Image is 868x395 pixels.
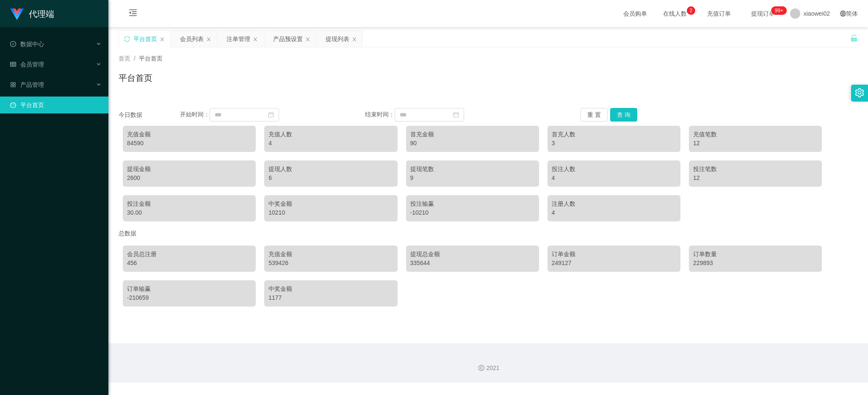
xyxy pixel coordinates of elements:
div: 4 [552,208,676,217]
div: 会员列表 [180,31,204,47]
div: 4 [552,174,676,182]
a: 图标: dashboard平台首页 [10,97,102,113]
sup: 2 [687,6,695,15]
span: 结束时间： [365,111,395,118]
span: 会员管理 [10,61,44,68]
span: 平台首页 [139,55,163,62]
i: 图标: menu-fold [119,0,147,28]
div: 提现总金额 [410,250,535,259]
p: 2 [689,6,692,15]
div: 12 [693,174,818,182]
span: 首页 [119,55,130,62]
h1: 平台首页 [119,72,152,84]
i: 图标: copyright [478,365,484,371]
div: 提现人数 [268,165,393,174]
span: 提现订单 [747,11,779,17]
div: 订单金额 [552,250,676,259]
div: -10210 [410,208,535,217]
span: 充值订单 [703,11,735,17]
div: 首充人数 [552,130,676,139]
div: 充值人数 [268,130,393,139]
div: 1177 [268,293,393,302]
div: 30.00 [127,208,252,217]
span: 数据中心 [10,41,44,47]
i: 图标: setting [855,88,864,97]
div: 提现笔数 [410,165,535,174]
i: 图标: close [206,37,211,42]
div: 注单管理 [227,31,250,47]
i: 图标: calendar [268,112,274,118]
div: 中奖金额 [268,285,393,293]
a: 代理端 [10,10,54,17]
div: 12 [693,139,818,148]
div: 订单输赢 [127,285,252,293]
div: 会员总注册 [127,250,252,259]
div: 2600 [127,174,252,182]
i: 图标: table [10,61,16,67]
i: 图标: unlock [850,34,858,42]
button: 查 询 [610,108,637,122]
i: 图标: check-circle-o [10,41,16,47]
div: 首充金额 [410,130,535,139]
img: logo.9652507e.png [10,8,24,20]
div: 2021 [115,364,861,373]
span: 在线人数 [659,11,691,17]
i: 图标: close [305,37,310,42]
div: 249127 [552,259,676,268]
div: 539426 [268,259,393,268]
div: 投注输赢 [410,199,535,208]
i: 图标: sync [124,36,130,42]
div: 充值笔数 [693,130,818,139]
div: 投注笔数 [693,165,818,174]
i: 图标: appstore-o [10,82,16,88]
div: 中奖金额 [268,199,393,208]
div: 充值金额 [268,250,393,259]
div: 投注人数 [552,165,676,174]
div: 10210 [268,208,393,217]
div: 今日数据 [119,110,180,119]
div: 229893 [693,259,818,268]
sup: 1200 [771,6,787,15]
div: 平台首页 [133,31,157,47]
i: 图标: calendar [453,112,459,118]
div: 总数据 [119,226,858,241]
div: 订单数量 [693,250,818,259]
div: 提现列表 [326,31,349,47]
div: 3 [552,139,676,148]
h1: 代理端 [29,0,54,28]
i: 图标: close [352,37,357,42]
span: 产品管理 [10,81,44,88]
div: 84590 [127,139,252,148]
div: 335644 [410,259,535,268]
div: 产品预设置 [273,31,303,47]
div: 4 [268,139,393,148]
span: / [134,55,135,62]
div: 456 [127,259,252,268]
div: 9 [410,174,535,182]
div: -210659 [127,293,252,302]
i: 图标: close [253,37,258,42]
i: 图标: global [840,11,846,17]
i: 图标: close [160,37,165,42]
span: 开始时间： [180,111,210,118]
div: 充值金额 [127,130,252,139]
button: 重 置 [581,108,608,122]
div: 6 [268,174,393,182]
div: 提现金额 [127,165,252,174]
div: 90 [410,139,535,148]
div: 注册人数 [552,199,676,208]
div: 投注金额 [127,199,252,208]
